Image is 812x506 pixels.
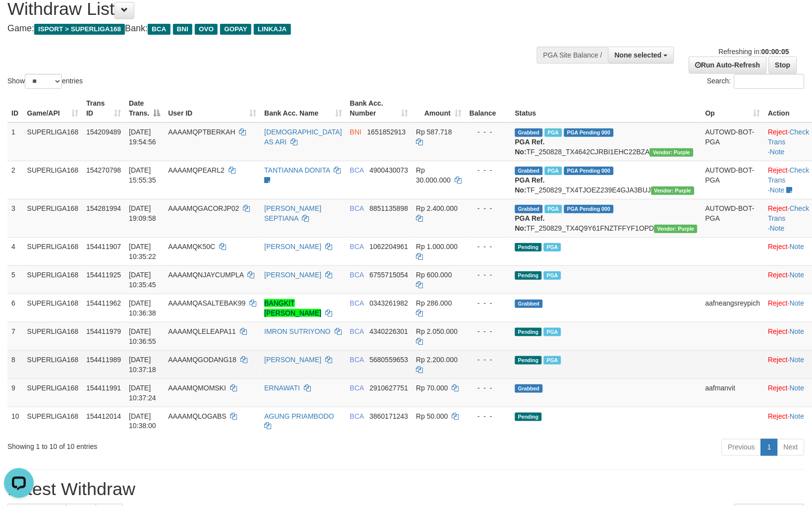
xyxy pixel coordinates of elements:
[264,128,342,146] a: [DEMOGRAPHIC_DATA] AS ARI
[168,271,243,279] span: AAAAMQNJAYCUMPLA
[125,94,164,123] th: Date Trans.: activate to sort column descending
[86,204,121,212] span: 154281994
[7,350,23,379] td: 8
[416,204,458,212] span: Rp 2.400.000
[761,439,778,456] a: 1
[86,384,121,392] span: 154411991
[34,24,125,35] span: ISPORT > SUPERLIGA168
[761,48,789,56] strong: 00:00:05
[350,166,364,174] span: BCA
[264,243,321,251] a: [PERSON_NAME]
[469,165,507,175] div: - - -
[86,128,121,136] span: 154209489
[701,161,764,199] td: AUTOWD-BOT-PGA
[564,205,614,213] span: PGA Pending
[7,237,23,265] td: 4
[264,299,321,317] a: BANGKIT [PERSON_NAME]
[790,384,805,392] a: Note
[370,384,408,392] span: Copy 2910627751 to clipboard
[168,243,215,251] span: AAAAMQK50C
[768,356,788,364] a: Reject
[129,204,156,222] span: [DATE] 19:09:58
[768,243,788,251] a: Reject
[129,412,156,430] span: [DATE] 10:38:00
[768,166,810,184] a: Check Trans
[770,186,785,194] a: Note
[23,407,83,435] td: SUPERLIGA168
[790,356,805,364] a: Note
[469,383,507,393] div: - - -
[370,243,408,251] span: Copy 1062204961 to clipboard
[469,411,507,421] div: - - -
[790,327,805,335] a: Note
[168,327,236,335] span: AAAAMQLELEAPA11
[23,350,83,379] td: SUPERLIGA168
[689,57,767,73] a: Run Auto-Refresh
[7,294,23,322] td: 6
[370,166,408,174] span: Copy 4900430073 to clipboard
[777,439,805,456] a: Next
[350,243,364,251] span: BCA
[23,94,83,123] th: Game/API: activate to sort column ascending
[129,166,156,184] span: [DATE] 15:55:35
[350,299,364,307] span: BCA
[515,128,543,137] span: Grabbed
[719,48,789,56] span: Refreshing in:
[770,148,785,156] a: Note
[7,94,23,123] th: ID
[129,384,156,402] span: [DATE] 10:37:24
[82,94,125,123] th: Trans ID: activate to sort column ascending
[86,243,121,251] span: 154411907
[254,24,291,35] span: LINKAJA
[768,204,788,212] a: Reject
[769,57,797,73] a: Stop
[350,327,364,335] span: BCA
[515,205,543,213] span: Grabbed
[23,199,83,237] td: SUPERLIGA168
[168,166,225,174] span: AAAAMQPEARL2
[544,356,561,365] span: Marked by aafsoycanthlai
[416,128,452,136] span: Rp 587.718
[7,379,23,407] td: 9
[790,271,805,279] a: Note
[469,127,507,137] div: - - -
[367,128,406,136] span: Copy 1651852913 to clipboard
[264,356,321,364] a: [PERSON_NAME]
[768,412,788,420] a: Reject
[23,237,83,265] td: SUPERLIGA168
[515,138,545,156] b: PGA Ref. No:
[511,199,701,237] td: TF_250829_TX4Q9Y61FNZTFFYF1OPD
[264,166,330,174] a: TANTIANNA DONITA
[23,123,83,161] td: SUPERLIGA168
[770,224,785,232] a: Note
[701,294,764,322] td: aafneangsreypich
[168,356,236,364] span: AAAAMQGODANG18
[511,94,701,123] th: Status
[346,94,412,123] th: Bank Acc. Number: activate to sort column ascending
[469,355,507,365] div: - - -
[23,161,83,199] td: SUPERLIGA168
[264,384,300,392] a: ERNAWATI
[544,243,561,252] span: Marked by aafsoycanthlai
[370,412,408,420] span: Copy 3860171243 to clipboard
[515,176,545,194] b: PGA Ref. No:
[701,379,764,407] td: aafmanvit
[370,271,408,279] span: Copy 6755715054 to clipboard
[168,412,226,420] span: AAAAMQLOGABS
[790,299,805,307] a: Note
[544,328,561,336] span: Marked by aafsoycanthlai
[350,356,364,364] span: BCA
[416,327,458,335] span: Rp 2.050.000
[129,299,156,317] span: [DATE] 10:36:38
[707,74,805,89] label: Search:
[654,225,697,233] span: Vendor URL: https://trx4.1velocity.biz
[7,480,805,500] h1: Latest Withdraw
[129,128,156,146] span: [DATE] 19:54:56
[564,167,614,175] span: PGA Pending
[23,294,83,322] td: SUPERLIGA168
[790,412,805,420] a: Note
[86,166,121,174] span: 154270798
[86,271,121,279] span: 154411925
[768,166,788,174] a: Reject
[25,74,62,89] select: Showentries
